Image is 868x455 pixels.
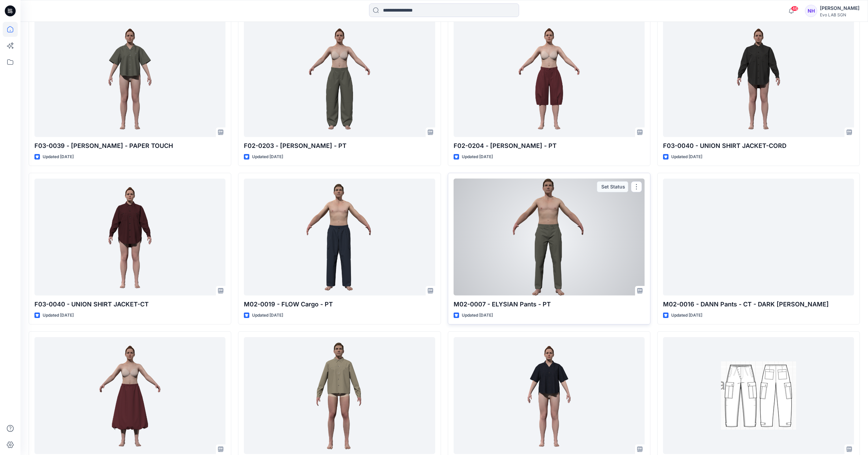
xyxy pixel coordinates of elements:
[244,337,435,454] a: M03-0010 - PEDRO Overshirt - CORD - BEIGE
[34,337,225,454] a: F08-0027 - JULI Skirt - PT
[34,20,225,137] a: F03-0039 - DANI Shirt - PAPER TOUCH
[462,312,493,319] p: Updated [DATE]
[663,300,854,309] p: M02-0016 - DANN Pants - CT - DARK [PERSON_NAME]
[244,300,435,309] p: M02-0019 - FLOW Cargo - PT
[454,179,645,295] a: M02-0007 - ELYSIAN Pants - PT
[663,141,854,151] p: F03-0040 - UNION SHIRT JACKET-CORD
[663,337,854,454] a: 0X0-M02-CT001-PR M 105
[454,300,645,309] p: M02-0007 - ELYSIAN Pants - PT
[805,5,817,17] div: NH
[43,312,74,319] p: Updated [DATE]
[671,153,702,161] p: Updated [DATE]
[454,141,645,151] p: F02-0204 - [PERSON_NAME] - PT
[244,179,435,295] a: M02-0019 - FLOW Cargo - PT
[663,179,854,295] a: M02-0016 - DANN Pants - CT - DARK LODEN
[244,20,435,137] a: F02-0203 - JENNY Pants - PT
[454,337,645,454] a: F03-0037 - DANI SHIRT - SO - RAW BLUE 203
[663,20,854,137] a: F03-0040 - UNION SHIRT JACKET-CORD
[252,312,283,319] p: Updated [DATE]
[454,20,645,137] a: F02-0204 - JENNY Shoulotte - PT
[820,12,859,17] div: Evo LAB SGN
[43,153,74,161] p: Updated [DATE]
[791,6,798,11] span: 46
[252,153,283,161] p: Updated [DATE]
[671,312,702,319] p: Updated [DATE]
[34,179,225,295] a: F03-0040 - UNION SHIRT JACKET-CT
[244,141,435,151] p: F02-0203 - [PERSON_NAME] - PT
[34,300,225,309] p: F03-0040 - UNION SHIRT JACKET-CT
[462,153,493,161] p: Updated [DATE]
[34,141,225,151] p: F03-0039 - [PERSON_NAME] - PAPER TOUCH
[820,4,859,12] div: [PERSON_NAME]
